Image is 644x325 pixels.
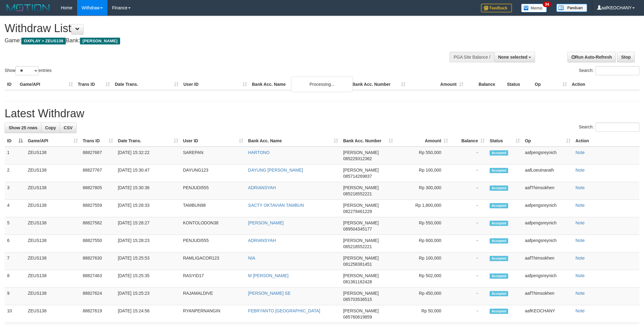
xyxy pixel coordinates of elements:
[395,270,450,288] td: Rp 502,000
[522,200,573,217] td: aafpengsreynich
[481,4,512,12] img: Feedback.jpg
[490,150,508,156] span: Accepted
[543,2,551,7] span: 34
[80,38,120,44] span: [PERSON_NAME]
[181,288,246,305] td: RAJAMALDIVE
[522,135,573,147] th: Op: activate to sort column ascending
[575,185,585,190] a: Note
[522,235,573,252] td: aafpengsreynich
[575,308,585,313] a: Note
[5,235,25,252] td: 6
[5,200,25,217] td: 4
[5,182,25,200] td: 3
[181,182,246,200] td: PENJUDI555
[80,200,115,217] td: 88827559
[494,52,535,62] button: None selected
[522,165,573,182] td: aafLoeutnarath
[291,77,353,92] div: Processing...
[181,135,246,147] th: User ID: activate to sort column ascending
[522,252,573,270] td: aafThimsokhen
[490,291,508,296] span: Accepted
[522,288,573,305] td: aafThimsokhen
[181,217,246,235] td: KONTOLODON38
[490,309,508,314] span: Accepted
[80,165,115,182] td: 88827767
[466,79,504,90] th: Balance
[80,305,115,323] td: 88827619
[556,4,587,12] img: panduan.png
[115,252,181,270] td: [DATE] 15:25:53
[490,203,508,208] span: Accepted
[248,291,291,296] a: [PERSON_NAME] SE
[5,147,25,165] td: 1
[5,22,423,35] h1: Withdraw List
[617,52,635,62] a: Stop
[579,123,639,132] label: Search:
[115,200,181,217] td: [DATE] 15:28:33
[521,4,547,12] img: Button%20Memo.svg
[5,270,25,288] td: 8
[343,262,372,267] span: Copy 081258381451 to clipboard
[115,270,181,288] td: [DATE] 15:25:35
[181,147,246,165] td: SAREPAN
[343,150,378,155] span: [PERSON_NAME]
[248,256,255,260] a: NIA
[343,185,378,190] span: [PERSON_NAME]
[112,79,181,90] th: Date Trans.
[395,135,450,147] th: Amount: activate to sort column ascending
[25,200,80,217] td: ZEUS138
[450,52,494,62] div: PGA Site Balance /
[115,305,181,323] td: [DATE] 15:24:56
[575,203,585,208] a: Note
[80,252,115,270] td: 88827630
[25,182,80,200] td: ZEUS138
[115,182,181,200] td: [DATE] 15:30:36
[60,123,77,133] a: CSV
[25,270,80,288] td: ZEUS138
[248,185,276,190] a: ADRIANSYAH
[248,238,276,243] a: ADRIANSYAH
[25,165,80,182] td: ZEUS138
[343,168,378,173] span: [PERSON_NAME]
[5,66,52,75] label: Show entries
[181,305,246,323] td: RYANPERNANGIN
[21,38,66,44] span: OXPLAY > ZEUS138
[248,220,284,225] a: [PERSON_NAME]
[41,123,60,133] a: Copy
[596,123,639,132] input: Search:
[575,238,585,243] a: Note
[575,220,585,225] a: Note
[450,305,487,323] td: -
[395,305,450,323] td: Rp 50,000
[490,273,508,279] span: Accepted
[80,182,115,200] td: 88827805
[181,270,246,288] td: RASYID17
[343,279,372,284] span: Copy 081361162428 to clipboard
[450,270,487,288] td: -
[115,217,181,235] td: [DATE] 15:28:27
[343,315,372,319] span: Copy 085760619859 to clipboard
[490,238,508,244] span: Accepted
[450,135,487,147] th: Balance: activate to sort column ascending
[5,79,17,90] th: ID
[343,227,372,231] span: Copy 089504345177 to clipboard
[249,79,350,90] th: Bank Acc. Name
[343,238,378,243] span: [PERSON_NAME]
[15,66,39,75] select: Showentries
[575,256,585,260] a: Note
[498,55,528,60] span: None selected
[522,217,573,235] td: aafpengsreynich
[567,52,616,62] a: Run Auto-Refresh
[64,125,73,130] span: CSV
[80,147,115,165] td: 88827687
[5,217,25,235] td: 5
[395,235,450,252] td: Rp 600,000
[450,252,487,270] td: -
[25,135,80,147] th: Game/API: activate to sort column ascending
[596,66,639,75] input: Search:
[115,235,181,252] td: [DATE] 15:28:23
[25,217,80,235] td: ZEUS138
[395,182,450,200] td: Rp 300,000
[450,147,487,165] td: -
[246,135,341,147] th: Bank Acc. Name: activate to sort column ascending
